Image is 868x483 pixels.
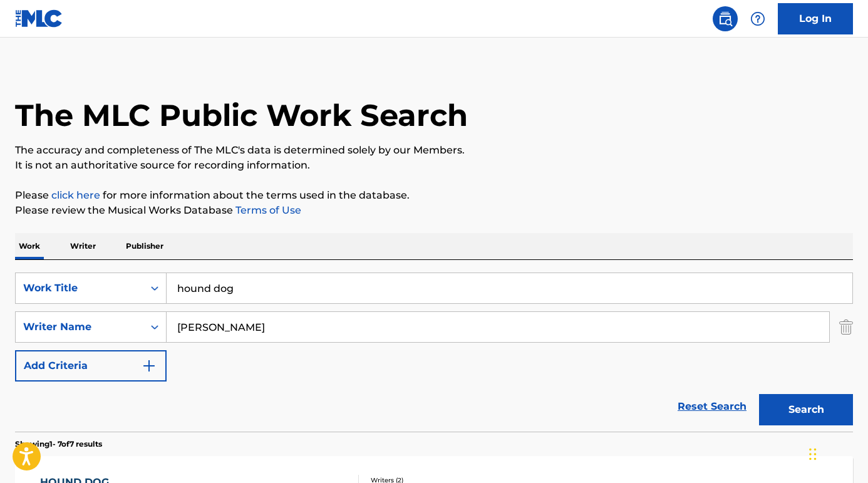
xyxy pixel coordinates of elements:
a: Terms of Use [233,204,301,216]
p: The accuracy and completeness of The MLC's data is determined solely by our Members. [15,143,853,158]
a: Log In [778,3,853,34]
div: Help [745,6,770,31]
img: search [718,11,733,26]
img: MLC Logo [15,9,63,28]
p: Writer [66,233,100,259]
a: click here [51,189,100,201]
p: Please review the Musical Works Database [15,203,853,218]
div: Glisser [809,435,817,473]
iframe: Chat Widget [805,423,868,483]
p: Please for more information about the terms used in the database. [15,188,853,203]
a: Reset Search [671,393,753,420]
img: help [750,11,765,26]
img: Delete Criterion [839,311,853,343]
div: Writer Name [23,319,136,335]
a: Public Search [713,6,738,31]
img: 9d2ae6d4665cec9f34b9.svg [142,358,157,373]
button: Search [759,394,853,425]
p: Showing 1 - 7 of 7 results [15,439,102,450]
div: Widget de chat [805,423,868,483]
p: It is not an authoritative source for recording information. [15,158,853,173]
form: Search Form [15,273,853,432]
h1: The MLC Public Work Search [15,96,468,134]
button: Add Criteria [15,350,167,382]
p: Work [15,233,44,259]
p: Publisher [122,233,167,259]
div: Work Title [23,281,136,296]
